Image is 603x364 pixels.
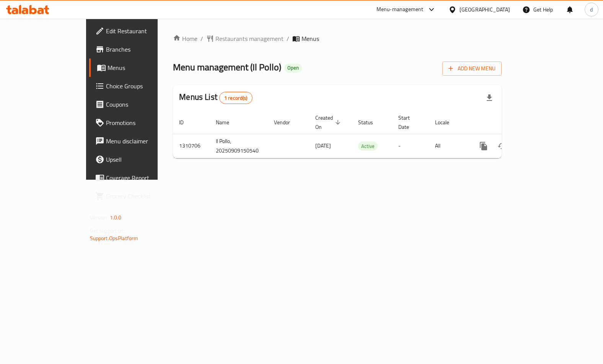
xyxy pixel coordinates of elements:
[106,192,181,201] span: Grocery Checklist
[108,63,181,72] span: Menus
[442,62,502,76] button: Add New Menu
[315,113,343,132] span: Created On
[106,118,181,127] span: Promotions
[398,113,420,132] span: Start Date
[590,5,593,14] span: d
[89,58,187,77] a: Menus
[89,187,187,205] a: Grocery Checklist
[493,137,511,155] button: Change Status
[315,141,331,151] span: [DATE]
[358,118,383,127] span: Status
[90,226,125,236] span: Get support on:
[474,137,493,155] button: more
[89,114,187,132] a: Promotions
[210,134,268,158] td: Il Pollo, 20250909150540
[284,63,302,73] div: Open
[106,81,181,91] span: Choice Groups
[376,5,424,14] div: Menu-management
[106,173,181,182] span: Coverage Report
[392,134,429,158] td: -
[206,34,284,43] a: Restaurants management
[179,118,194,127] span: ID
[215,34,284,43] span: Restaurants management
[173,58,281,76] span: Menu management ( Il Pollo )
[89,77,187,95] a: Choice Groups
[358,142,378,151] span: Active
[429,134,468,158] td: All
[110,213,122,223] span: 1.0.0
[90,233,139,243] a: Support.OpsPlatform
[284,65,302,71] span: Open
[173,134,210,158] td: 1310706
[220,94,252,102] span: 1 record(s)
[448,64,495,73] span: Add New Menu
[106,136,181,146] span: Menu disclaimer
[358,141,378,151] div: Active
[219,92,253,104] div: Total records count
[89,22,187,40] a: Edit Restaurant
[274,118,300,127] span: Vendor
[90,213,109,223] span: Version:
[89,150,187,169] a: Upsell
[106,45,181,54] span: Branches
[480,89,499,107] div: Export file
[200,34,203,43] li: /
[460,5,510,14] div: [GEOGRAPHIC_DATA]
[173,111,554,158] table: enhanced table
[179,91,252,104] h2: Menus List
[106,26,181,36] span: Edit Restaurant
[89,40,187,58] a: Branches
[89,169,187,187] a: Coverage Report
[216,118,239,127] span: Name
[106,100,181,109] span: Coupons
[89,95,187,114] a: Coupons
[468,111,554,134] th: Actions
[287,34,289,43] li: /
[173,34,502,43] nav: breadcrumb
[106,155,181,164] span: Upsell
[89,132,187,150] a: Menu disclaimer
[301,34,319,43] span: Menus
[435,118,459,127] span: Locale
